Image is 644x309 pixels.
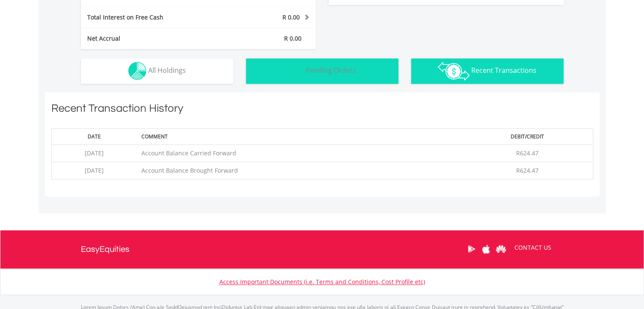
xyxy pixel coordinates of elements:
th: Comment [137,128,462,144]
span: R624.47 [516,166,539,174]
span: Recent Transactions [471,66,536,75]
span: All Holdings [148,66,186,75]
button: All Holdings [81,58,233,84]
h1: Recent Transaction History [51,101,593,120]
div: Total Interest on Free Cash [81,13,218,22]
a: Access Important Documents (i.e. Terms and Conditions, Cost Profile etc) [219,278,425,286]
a: EasyEquities [81,230,130,268]
a: Huawei [494,236,509,262]
td: Account Balance Brought Forward [137,162,462,179]
th: Date [51,128,137,144]
img: holdings-wht.png [128,62,146,80]
th: Debit/Credit [462,128,593,144]
td: [DATE] [51,145,137,162]
span: R624.47 [516,149,539,157]
td: [DATE] [51,162,137,179]
div: Net Accrual [81,34,218,43]
td: Account Balance Carried Forward [137,145,462,162]
a: CONTACT US [509,236,557,259]
span: R 0.00 [282,13,300,21]
a: Google Play [464,236,479,262]
button: Recent Transactions [411,58,564,84]
span: Pending Orders [306,66,356,75]
img: transactions-zar-wht.png [438,62,470,80]
button: Pending Orders [246,58,398,84]
a: Apple [479,236,494,262]
span: R 0.00 [284,34,301,42]
img: pending_instructions-wht.png [288,62,304,80]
